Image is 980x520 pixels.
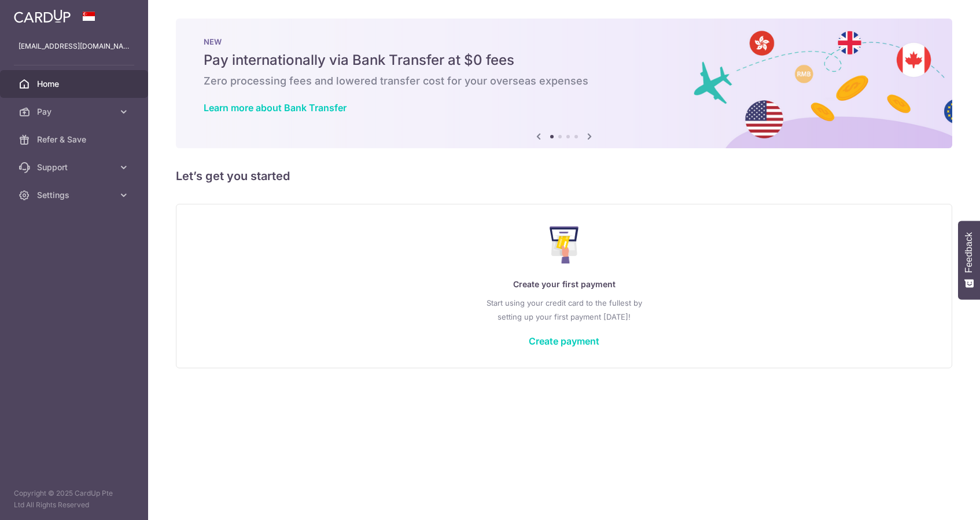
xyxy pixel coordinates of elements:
[37,134,113,145] span: Refer & Save
[14,9,71,23] img: CardUp
[204,37,924,46] p: NEW
[200,296,929,324] p: Start using your credit card to the fullest by setting up your first payment [DATE]!
[204,51,924,69] h5: Pay internationally via Bank Transfer at $0 fees
[37,189,113,201] span: Settings
[176,167,952,185] h5: Let’s get you started
[200,277,929,291] p: Create your first payment
[37,78,113,90] span: Home
[37,162,113,173] span: Support
[27,8,50,19] span: Help
[176,19,952,148] img: Bank transfer banner
[37,106,113,118] span: Pay
[204,102,347,113] a: Learn more about Bank Transfer
[204,74,924,88] h6: Zero processing fees and lowered transfer cost for your overseas expenses
[550,226,579,263] img: Make Payment
[529,335,599,347] a: Create payment
[958,221,980,299] button: Feedback - Show survey
[19,41,130,52] p: [EMAIL_ADDRESS][DOMAIN_NAME]
[964,232,974,273] span: Feedback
